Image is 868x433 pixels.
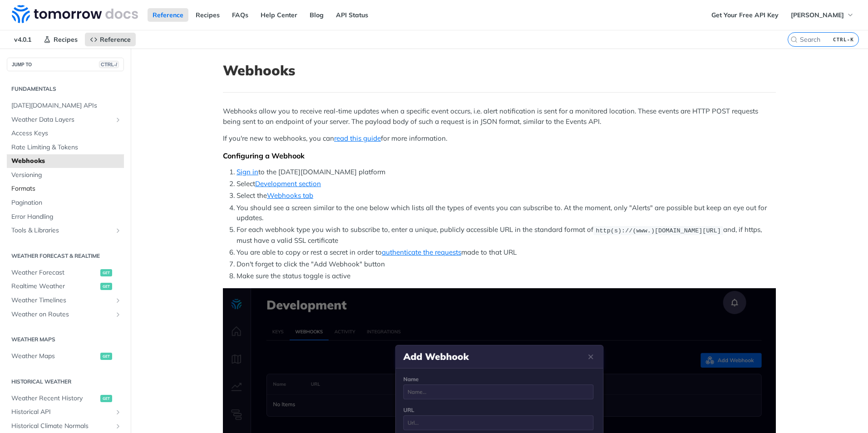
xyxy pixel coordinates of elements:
a: Historical Climate NormalsShow subpages for Historical Climate Normals [7,419,124,433]
span: Weather Forecast [11,268,98,277]
a: FAQs [227,8,253,22]
span: http(s)://(www.)[DOMAIN_NAME][URL] [596,227,720,234]
a: Recipes [191,8,225,22]
a: Get Your Free API Key [706,8,784,22]
li: You are able to copy or rest a secret in order to made to that URL [237,247,776,258]
li: to the [DATE][DOMAIN_NAME] platform [237,167,776,177]
span: Weather Recent History [11,394,98,403]
button: [PERSON_NAME] [786,8,859,22]
h2: Historical Weather [7,378,124,386]
button: JUMP TOCTRL-/ [7,58,124,71]
a: Development section [255,179,321,188]
a: Weather on RoutesShow subpages for Weather on Routes [7,308,124,321]
a: authenticate the requests [382,248,461,256]
span: Historical Climate Normals [11,422,112,431]
a: Pagination [7,196,124,210]
span: Versioning [11,171,122,180]
span: Weather Timelines [11,296,112,305]
span: get [100,283,112,290]
a: read this guide [334,134,381,143]
a: [DATE][DOMAIN_NAME] APIs [7,99,124,113]
a: Access Keys [7,127,124,140]
button: Show subpages for Historical Climate Normals [114,423,122,430]
span: Webhooks [11,157,122,166]
span: Weather Data Layers [11,115,112,124]
span: Tools & Libraries [11,226,112,235]
a: Versioning [7,168,124,182]
div: Configuring a Webhook [223,151,776,160]
h2: Weather Maps [7,335,124,344]
span: Recipes [54,35,78,44]
a: Weather Mapsget [7,349,124,363]
a: API Status [331,8,373,22]
span: [DATE][DOMAIN_NAME] APIs [11,101,122,110]
span: Access Keys [11,129,122,138]
a: Weather Forecastget [7,266,124,280]
button: Show subpages for Tools & Libraries [114,227,122,234]
a: Weather Recent Historyget [7,392,124,405]
a: Formats [7,182,124,196]
li: Make sure the status toggle is active [237,271,776,281]
h2: Fundamentals [7,85,124,93]
span: Pagination [11,198,122,207]
span: Error Handling [11,212,122,221]
p: If you're new to webhooks, you can for more information. [223,133,776,144]
li: Select [237,179,776,189]
a: Error Handling [7,210,124,224]
h2: Weather Forecast & realtime [7,252,124,260]
a: Webhooks [7,154,124,168]
svg: Search [790,36,798,43]
a: Rate Limiting & Tokens [7,141,124,154]
span: Weather on Routes [11,310,112,319]
h1: Webhooks [223,62,776,79]
span: Weather Maps [11,352,98,361]
button: Show subpages for Weather Timelines [114,297,122,304]
button: Show subpages for Historical API [114,408,122,416]
li: Don't forget to click the "Add Webhook" button [237,259,776,270]
span: Rate Limiting & Tokens [11,143,122,152]
a: Help Center [256,8,302,22]
kbd: CTRL-K [831,35,856,44]
button: Show subpages for Weather on Routes [114,311,122,318]
span: v4.0.1 [9,33,36,46]
li: For each webhook type you wish to subscribe to, enter a unique, publicly accessible URL in the st... [237,225,776,246]
span: [PERSON_NAME] [791,11,844,19]
p: Webhooks allow you to receive real-time updates when a specific event occurs, i.e. alert notifica... [223,106,776,127]
span: CTRL-/ [99,61,119,68]
a: Sign in [237,167,258,176]
a: Recipes [39,33,83,46]
span: Historical API [11,408,112,417]
a: Weather TimelinesShow subpages for Weather Timelines [7,294,124,307]
li: Select the [237,191,776,201]
a: Webhooks tab [267,191,313,200]
span: Formats [11,184,122,193]
span: get [100,353,112,360]
button: Show subpages for Weather Data Layers [114,116,122,123]
span: get [100,269,112,276]
a: Reference [148,8,188,22]
a: Historical APIShow subpages for Historical API [7,405,124,419]
span: get [100,395,112,402]
img: Tomorrow.io Weather API Docs [12,5,138,23]
a: Tools & LibrariesShow subpages for Tools & Libraries [7,224,124,237]
span: Reference [100,35,131,44]
a: Reference [85,33,136,46]
a: Blog [305,8,329,22]
span: Realtime Weather [11,282,98,291]
li: You should see a screen similar to the one below which lists all the types of events you can subs... [237,203,776,223]
a: Realtime Weatherget [7,280,124,293]
a: Weather Data LayersShow subpages for Weather Data Layers [7,113,124,127]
